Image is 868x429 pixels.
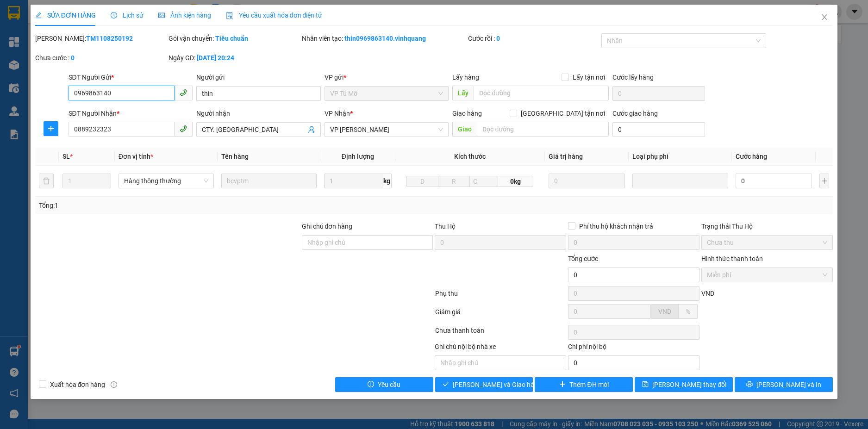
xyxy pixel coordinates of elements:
[111,12,117,19] span: clock-circle
[612,86,705,101] input: Cước lấy hàng
[535,377,633,392] button: plusThêm ĐH mới
[658,308,671,315] span: VND
[549,174,625,188] input: 0
[325,110,350,117] span: VP Nhận
[226,12,323,19] span: Yêu cầu xuất hóa đơn điện tử
[35,53,167,63] div: Chưa cước :
[71,54,75,62] b: 0
[119,153,153,160] span: Đơn vị tính
[226,12,233,19] img: icon
[196,72,321,82] div: Người gửi
[559,381,566,388] span: plus
[435,355,566,370] input: Nhập ghi chú
[686,308,690,315] span: %
[435,342,566,355] div: Ghi chú nội bộ nhà xe
[612,122,705,137] input: Cước giao hàng
[642,381,649,388] span: save
[221,153,249,160] span: Tên hàng
[635,377,733,392] button: save[PERSON_NAME] thay đổi
[69,72,193,82] div: SĐT Người Gửi
[452,110,482,117] span: Giao hàng
[335,377,433,392] button: exclamation-circleYêu cầu
[302,223,353,230] label: Ghi chú đơn hàng
[378,379,400,390] span: Yêu cầu
[549,153,583,160] span: Giá trị hàng
[196,108,321,118] div: Người nhận
[474,86,609,100] input: Dọc đường
[197,54,234,62] b: [DATE] 20:24
[308,126,315,133] span: user-add
[215,35,248,42] b: Tiêu chuẩn
[496,35,500,42] b: 0
[344,35,426,42] b: thin0969863140.vinhquang
[39,174,54,188] button: delete
[435,377,533,392] button: check[PERSON_NAME] và Giao hàng
[629,148,731,166] th: Loại phụ phí
[169,53,300,63] div: Ngày GD:
[180,125,187,132] span: phone
[477,122,609,137] input: Dọc đường
[382,174,392,188] span: kg
[46,379,109,390] span: Xuất hóa đơn hàng
[169,33,300,44] div: Gói vận chuyển:
[158,12,165,19] span: picture
[819,174,829,188] button: plus
[812,5,837,31] button: Close
[707,268,827,282] span: Miễn phí
[86,35,133,42] b: TM1108250192
[330,123,443,137] span: VP LÊ HỒNG PHONG
[434,307,568,323] div: Giảm giá
[330,87,443,100] span: VP Tú Mỡ
[39,200,335,211] div: Tổng: 1
[35,12,42,19] span: edit
[302,235,433,250] input: Ghi chú đơn hàng
[454,153,486,160] span: Kích thước
[406,176,438,187] input: D
[498,176,533,187] span: 0kg
[44,125,58,132] span: plus
[111,12,144,19] span: Lịch sử
[44,121,58,136] button: plus
[35,12,96,19] span: SỬA ĐƠN HÀNG
[62,153,70,160] span: SL
[575,221,657,231] span: Phí thu hộ khách nhận trả
[452,122,477,137] span: Giao
[569,379,608,390] span: Thêm ĐH mới
[735,377,833,392] button: printer[PERSON_NAME] và In
[35,33,167,44] div: [PERSON_NAME]:
[468,33,599,44] div: Cước rồi :
[612,74,654,81] label: Cước lấy hàng
[517,108,609,118] span: [GEOGRAPHIC_DATA] tận nơi
[368,381,374,388] span: exclamation-circle
[325,72,449,82] div: VP gửi
[568,255,598,262] span: Tổng cước
[701,255,763,262] label: Hình thức thanh toán
[821,13,828,21] span: close
[469,176,498,187] input: C
[453,379,542,390] span: [PERSON_NAME] và Giao hàng
[612,110,658,117] label: Cước giao hàng
[443,381,449,388] span: check
[124,174,208,188] span: Hàng thông thường
[701,290,714,297] span: VND
[746,381,753,388] span: printer
[434,325,568,342] div: Chưa thanh toán
[707,236,827,249] span: Chưa thu
[342,153,374,160] span: Định lượng
[158,12,211,19] span: Ảnh kiện hàng
[756,379,821,390] span: [PERSON_NAME] và In
[302,33,467,44] div: Nhân viên tạo:
[180,89,187,96] span: phone
[652,379,726,390] span: [PERSON_NAME] thay đổi
[452,86,474,100] span: Lấy
[221,174,317,188] input: VD: Bàn, Ghế
[736,153,767,160] span: Cước hàng
[701,221,833,231] div: Trạng thái Thu Hộ
[111,381,117,388] span: info-circle
[435,223,456,230] span: Thu Hộ
[434,288,568,305] div: Phụ thu
[569,72,609,82] span: Lấy tận nơi
[438,176,470,187] input: R
[452,74,479,81] span: Lấy hàng
[568,342,699,355] div: Chi phí nội bộ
